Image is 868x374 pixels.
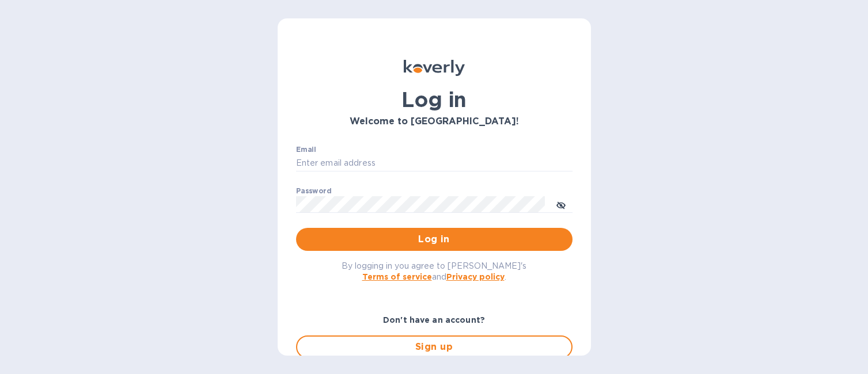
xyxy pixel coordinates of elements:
[296,116,573,127] h3: Welcome to [GEOGRAPHIC_DATA]!
[296,146,316,153] label: Email
[306,340,562,354] span: Sign up
[305,232,563,246] span: Log in
[296,228,573,251] button: Log in
[549,193,573,216] button: toggle password visibility
[362,272,432,281] a: Terms of service
[296,188,331,194] label: Password
[296,87,573,112] h1: Log in
[404,60,465,76] img: Koverly
[296,335,573,358] button: Sign up
[446,272,505,281] a: Privacy policy
[296,155,573,172] input: Enter email address
[383,315,485,325] b: Don't have an account?
[342,261,526,281] span: By logging in you agree to [PERSON_NAME]'s and .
